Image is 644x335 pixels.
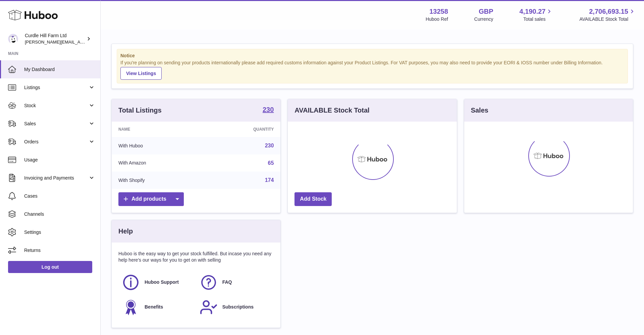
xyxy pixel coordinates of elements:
[429,7,448,16] strong: 13258
[8,261,92,273] a: Log out
[222,279,232,285] span: FAQ
[24,229,95,236] span: Settings
[200,298,271,316] a: Subscriptions
[24,121,88,127] span: Sales
[24,103,88,109] span: Stock
[294,106,369,115] h3: AVAILABLE Stock Total
[25,39,135,45] span: [PERSON_NAME][EMAIL_ADDRESS][DOMAIN_NAME]
[24,157,95,163] span: Usage
[120,53,624,59] strong: Notice
[120,60,624,80] div: If you're planning on sending your products internationally please add required customs informati...
[222,304,254,310] span: Subscriptions
[112,154,204,172] td: With Amazon
[120,67,162,80] a: View Listings
[268,160,274,166] a: 65
[200,273,271,291] a: FAQ
[145,304,163,310] span: Benefits
[204,122,280,137] th: Quantity
[520,7,546,16] span: 4,190.27
[24,193,95,199] span: Cases
[479,7,493,16] strong: GBP
[118,227,133,236] h3: Help
[24,66,95,73] span: My Dashboard
[520,7,553,22] a: 4,190.27 Total sales
[24,247,95,254] span: Returns
[145,279,179,285] span: Huboo Support
[265,143,274,148] a: 230
[24,211,95,217] span: Channels
[112,122,204,137] th: Name
[25,32,85,45] div: Curdle Hill Farm Ltd
[112,137,204,154] td: With Huboo
[8,34,18,44] img: miranda@diddlysquatfarmshop.com
[579,7,636,22] a: 2,706,693.15 AVAILABLE Stock Total
[265,177,274,183] a: 174
[263,106,274,113] strong: 230
[294,192,332,206] a: Add Stock
[263,106,274,114] a: 230
[24,84,88,91] span: Listings
[122,273,193,291] a: Huboo Support
[122,298,193,316] a: Benefits
[474,16,493,22] div: Currency
[426,16,448,22] div: Huboo Ref
[523,16,553,22] span: Total sales
[24,175,88,181] span: Invoicing and Payments
[471,106,488,115] h3: Sales
[118,106,162,115] h3: Total Listings
[112,172,204,189] td: With Shopify
[118,251,274,263] p: Huboo is the easy way to get your stock fulfilled. But incase you need any help here's our ways f...
[589,7,628,16] span: 2,706,693.15
[579,16,636,22] span: AVAILABLE Stock Total
[118,192,184,206] a: Add products
[24,139,88,145] span: Orders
